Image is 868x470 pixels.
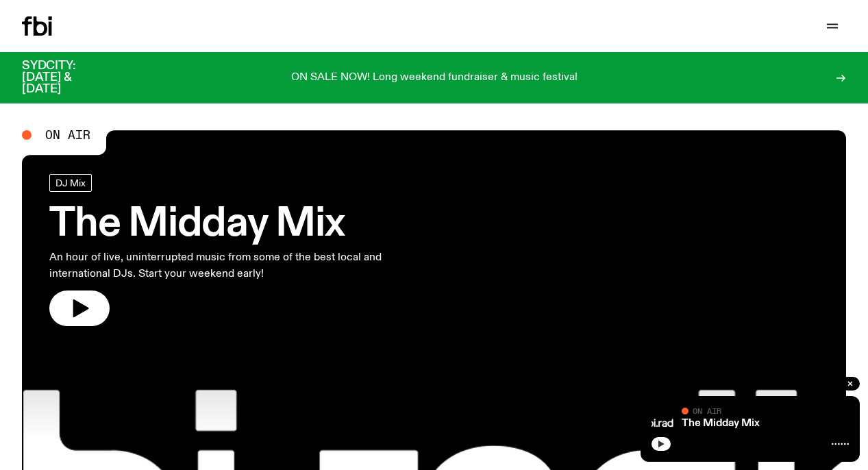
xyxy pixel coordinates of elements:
span: On Air [693,406,721,415]
a: DJ Mix [49,174,92,192]
a: The Midday Mix [682,418,760,429]
p: ON SALE NOW! Long weekend fundraiser & music festival [291,72,578,84]
h3: SYDCITY: [DATE] & [DATE] [22,60,110,95]
a: The Midday MixAn hour of live, uninterrupted music from some of the best local and international ... [49,174,400,326]
p: An hour of live, uninterrupted music from some of the best local and international DJs. Start you... [49,249,400,282]
span: On Air [45,129,90,141]
h3: The Midday Mix [49,206,400,244]
span: DJ Mix [55,177,86,188]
